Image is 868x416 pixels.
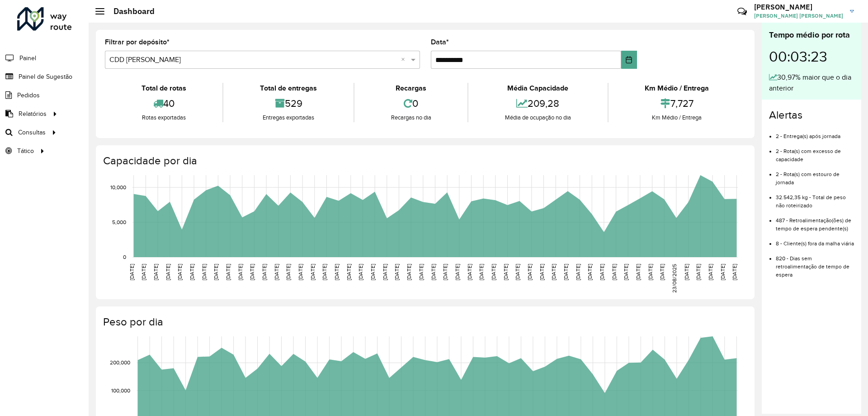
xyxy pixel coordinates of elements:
text: [DATE] [635,264,641,280]
text: [DATE] [406,264,412,280]
h3: [PERSON_NAME] [754,3,843,11]
text: 10,000 [110,184,126,190]
text: [DATE] [611,264,617,280]
li: 8 - Cliente(s) fora da malha viária [776,233,854,248]
text: [DATE] [129,264,135,280]
span: [PERSON_NAME] [PERSON_NAME] [754,12,843,20]
h4: Capacidade por dia [103,154,745,167]
div: Rotas exportadas [107,113,220,122]
div: Média Capacidade [471,83,605,94]
div: Total de rotas [107,83,220,94]
span: Pedidos [17,91,40,100]
text: [DATE] [731,264,737,280]
text: [DATE] [382,264,388,280]
li: 32.542,35 kg - Total de peso não roteirizado [776,186,854,210]
li: 487 - Retroalimentação(ões) de tempo de espera pendente(s) [776,210,854,233]
text: [DATE] [478,264,484,280]
li: 2 - Rota(s) com estouro de jornada [776,163,854,186]
text: [DATE] [321,264,327,280]
span: Consultas [18,128,46,137]
text: [DATE] [261,264,267,280]
text: [DATE] [370,264,376,280]
h4: Peso por dia [103,316,745,329]
li: 820 - Dias sem retroalimentação de tempo de espera [776,248,854,279]
div: Média de ocupação no dia [471,113,605,122]
text: [DATE] [189,264,195,280]
text: [DATE] [491,264,496,280]
text: 100,000 [111,387,130,393]
text: [DATE] [587,264,593,280]
span: Relatórios [19,109,47,119]
text: [DATE] [647,264,653,280]
span: Tático [17,146,34,156]
div: 7,727 [611,94,743,113]
div: 529 [226,94,351,113]
div: Entregas exportadas [226,113,351,122]
li: 2 - Rota(s) com excesso de capacidade [776,140,854,163]
div: 0 [357,94,465,113]
div: 00:03:23 [769,41,854,72]
text: [DATE] [720,264,726,280]
text: [DATE] [165,264,171,280]
div: Total de entregas [226,83,351,94]
li: 2 - Entrega(s) após jornada [776,125,854,140]
text: [DATE] [153,264,159,280]
text: [DATE] [346,264,352,280]
div: Km Médio / Entrega [611,113,743,122]
label: Data [431,37,449,48]
h4: Alertas [769,109,854,122]
button: Choose Date [621,51,637,69]
text: [DATE] [503,264,509,280]
div: 40 [107,94,220,113]
text: [DATE] [623,264,629,280]
text: [DATE] [527,264,533,280]
text: [DATE] [358,264,363,280]
div: 30,97% maior que o dia anterior [769,72,854,94]
text: [DATE] [454,264,460,280]
text: [DATE] [297,264,303,280]
text: [DATE] [695,264,701,280]
div: 209,28 [471,94,605,113]
text: [DATE] [418,264,424,280]
text: [DATE] [141,264,146,280]
text: [DATE] [237,264,243,280]
div: Recargas no dia [357,113,465,122]
text: 5,000 [112,219,126,225]
text: [DATE] [659,264,665,280]
text: [DATE] [285,264,291,280]
text: [DATE] [249,264,255,280]
span: Clear all [401,54,409,65]
text: [DATE] [394,264,400,280]
text: [DATE] [334,264,340,280]
div: Km Médio / Entrega [611,83,743,94]
div: Tempo médio por rota [769,29,854,41]
text: [DATE] [430,264,436,280]
text: 23/08/2025 [671,264,677,293]
text: [DATE] [225,264,231,280]
text: 200,000 [110,360,130,366]
text: [DATE] [539,264,545,280]
label: Filtrar por depósito [105,37,170,48]
h2: Dashboard [104,6,155,16]
span: Painel [19,53,36,63]
text: [DATE] [467,264,472,280]
div: Recargas [357,83,465,94]
text: [DATE] [201,264,207,280]
text: [DATE] [213,264,219,280]
text: [DATE] [310,264,316,280]
text: [DATE] [274,264,279,280]
text: [DATE] [551,264,557,280]
text: [DATE] [684,264,689,280]
text: [DATE] [575,264,581,280]
text: [DATE] [599,264,605,280]
text: [DATE] [563,264,569,280]
text: [DATE] [177,264,183,280]
text: [DATE] [442,264,448,280]
a: Contato Rápido [732,2,752,21]
text: 0 [123,254,126,260]
span: Painel de Sugestão [19,72,72,81]
text: [DATE] [708,264,713,280]
text: [DATE] [514,264,520,280]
